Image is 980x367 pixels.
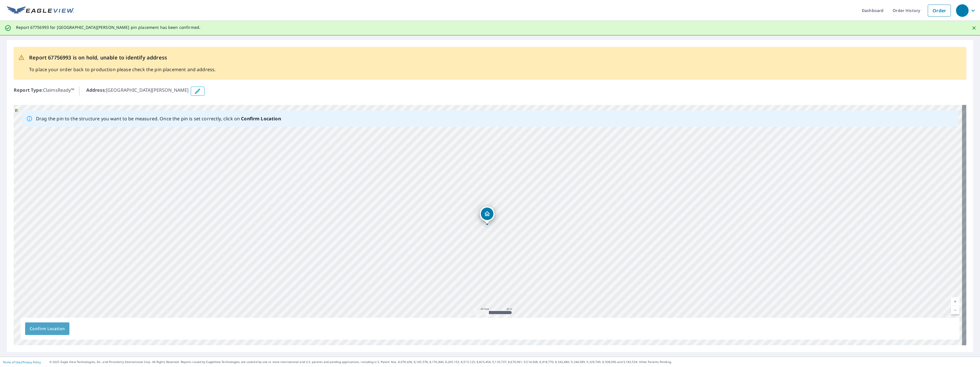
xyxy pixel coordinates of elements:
p: Report 67756993 is on hold, unable to identify address [29,54,216,61]
b: Address [86,87,105,93]
img: EV Logo [7,6,74,15]
p: : ClaimsReady™ [14,87,75,96]
button: Close [970,24,978,32]
p: | [3,360,41,364]
a: Current Level 19, Zoom Out [951,306,959,314]
p: Report 67756993 for [GEOGRAPHIC_DATA][PERSON_NAME] pin placement has been confirmed. [16,25,200,30]
p: © 2025 Eagle View Technologies, Inc. and Pictometry International Corp. All Rights Reserved. Repo... [49,360,977,364]
a: Order [928,5,951,17]
span: Confirm Location [30,325,65,332]
a: Current Level 19, Zoom In [951,297,959,306]
p: To place your order back to production please check the pin placement and address. [29,66,216,73]
a: Terms of Use [3,360,21,364]
a: Privacy Policy [22,360,41,364]
b: Confirm Location [241,115,281,122]
b: Report Type [14,87,42,93]
p: : [GEOGRAPHIC_DATA][PERSON_NAME] [86,87,189,96]
p: Drag the pin to the structure you want to be measured. Once the pin is set correctly, click on [36,115,281,122]
div: Dropped pin, building 1, Residential property, Indianola Trail Anna, TX 75409 [480,206,495,224]
button: Confirm Location [25,322,69,335]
